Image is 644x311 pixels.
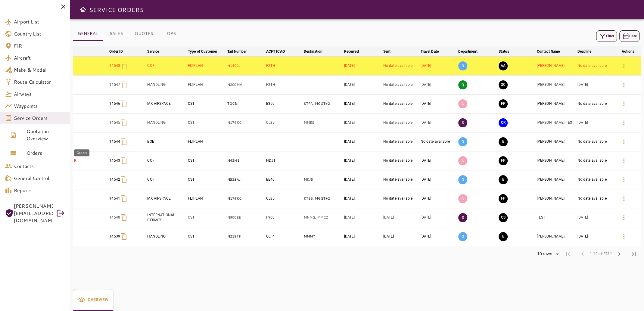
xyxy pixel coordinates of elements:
[73,26,185,41] div: basic tabs example
[265,170,303,189] td: BE40
[74,158,107,163] p: R
[536,227,576,246] td: [PERSON_NAME]
[382,208,419,227] td: [DATE]
[343,227,382,246] td: [DATE]
[499,175,508,184] button: EXECUTION
[343,113,382,132] td: [DATE]
[187,227,226,246] td: CST
[227,63,264,68] p: N1492J
[576,56,615,75] td: No date available
[304,196,342,201] p: KTEB, MGGT, KTEB, MGGT
[617,210,631,225] button: Details
[130,26,158,41] button: QUOTES
[617,173,631,187] button: Details
[382,227,419,246] td: [DATE]
[14,30,65,37] span: Country List
[265,151,303,170] td: HDJT
[419,113,457,132] td: [DATE]
[383,48,391,55] div: Sent
[187,113,226,132] td: CST
[14,202,53,224] span: [PERSON_NAME][EMAIL_ADDRESS][DOMAIN_NAME]
[383,48,399,55] span: Sent
[458,61,467,70] p: O
[458,232,467,241] p: O
[77,4,89,16] button: Open drawer
[14,187,65,194] span: Reports
[14,163,65,170] span: Contacts
[109,48,131,55] span: Order ID
[265,189,303,208] td: CL35
[227,48,254,55] span: Tail Number
[187,75,226,94] td: FLTPLAN
[14,102,65,110] span: Waypoints
[103,26,130,41] button: SALES
[158,26,185,41] button: OPS
[109,196,120,201] p: 14541
[14,90,65,98] span: Airways
[536,94,576,113] td: [PERSON_NAME]
[343,208,382,227] td: [DATE]
[576,94,615,113] td: No date available
[227,101,264,106] p: TGCBI
[617,116,631,130] button: Details
[343,56,382,75] td: [DATE]
[419,56,457,75] td: [DATE]
[14,78,65,86] span: Route Calculator
[343,170,382,189] td: [DATE]
[265,56,303,75] td: F2TH
[89,5,144,14] h6: SERVICE ORDERS
[537,48,568,55] span: Contact Name
[109,120,120,125] p: 14545
[343,189,382,208] td: [DATE]
[536,208,576,227] td: TEST
[265,94,303,113] td: B350
[73,289,114,311] div: basic tabs example
[590,251,612,257] span: 1-10 of 2761
[265,75,303,94] td: F2TH
[187,170,226,189] td: CST
[14,42,65,49] span: FIR
[536,113,576,132] td: [PERSON_NAME] TEST
[146,151,187,170] td: COF
[458,137,467,146] p: O
[227,196,264,201] p: N179KC
[227,215,264,220] p: N900EE
[576,170,615,189] td: No date available
[612,247,627,261] span: Next Page
[499,118,508,127] button: QUOTE REQUESTED
[419,208,457,227] td: [DATE]
[458,156,467,165] p: A
[617,191,631,206] button: Details
[535,251,554,257] div: 10 rows
[561,247,575,261] span: First Page
[14,175,65,182] span: General Control
[188,48,225,55] span: Type of Customer
[14,114,65,122] span: Service Orders
[419,151,457,170] td: [DATE]
[227,234,264,239] p: N219TF
[146,208,187,227] td: INTERNATIONAL PERMITS
[146,227,187,246] td: HANDLING
[109,158,120,163] p: 14543
[458,99,467,108] p: A
[109,215,120,220] p: 14540
[146,170,187,189] td: COF
[227,82,264,87] p: N200MV
[26,128,65,142] span: Quotation Overview
[419,132,457,151] td: No date available
[420,48,446,55] span: Travel Date
[617,135,631,149] button: Details
[577,48,599,55] span: Deadline
[109,48,123,55] div: Order ID
[458,48,477,55] div: Department
[227,48,247,55] div: Tail Number
[382,132,419,151] td: No date available
[419,94,457,113] td: [DATE]
[304,101,342,106] p: KTPA, MGGT, KTMB, KLRD
[619,30,639,42] button: Date
[265,208,303,227] td: F900
[499,48,509,55] div: Status
[627,247,641,261] span: Last Page
[382,151,419,170] td: No date available
[304,48,330,55] span: Destination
